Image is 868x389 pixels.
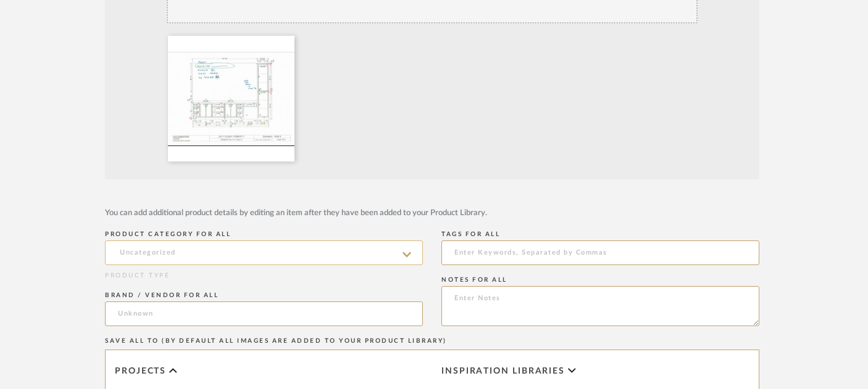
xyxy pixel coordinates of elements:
[441,240,759,265] input: Enter Keywords, Separated by Commas
[105,231,231,238] label: PRODUCT CATEGORY FOR ALL
[105,207,759,219] div: You can add additional product details by editing an item after they have been added to your Prod...
[441,276,507,284] label: NOTES FOR ALL
[441,366,565,377] span: Inspiration libraries
[441,231,500,238] label: TAGS FOR ALL
[105,240,423,265] input: Uncategorized
[105,301,423,326] input: Unknown
[105,292,219,299] label: BRAND / VENDOR FOR ALL
[105,337,447,345] label: SAVE ALL TO (BY DEFAULT ALL IMAGES ARE ADDED TO YOUR PRODUCT LIBRARY)
[115,366,166,377] span: Projects
[105,271,423,280] div: PRODUCT TYPE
